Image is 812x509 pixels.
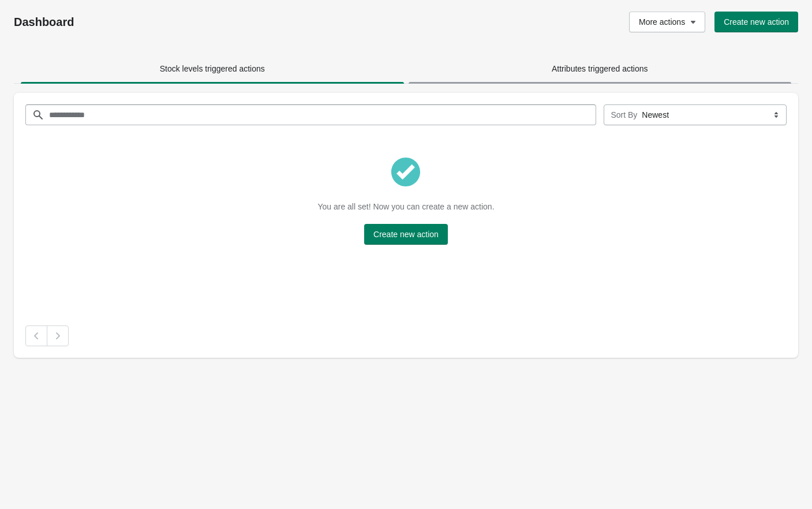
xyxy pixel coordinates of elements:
span: Create new action [373,230,439,239]
span: Attributes triggered actions [552,64,648,73]
p: You are all set! Now you can create a new action. [317,201,494,212]
button: Create new action [714,12,798,32]
h1: Dashboard [14,15,347,29]
span: Stock levels triggered actions [160,64,265,73]
span: More actions [639,17,685,27]
button: Create new action [364,224,448,245]
nav: Pagination [25,325,787,346]
span: Create new action [724,17,789,27]
button: More actions [629,12,705,32]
